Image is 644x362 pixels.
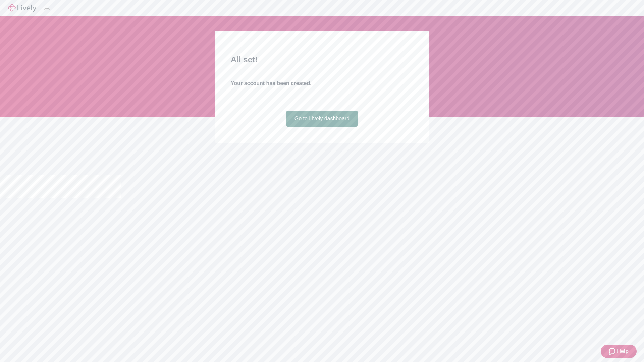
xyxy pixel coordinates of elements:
[609,347,617,355] svg: Zendesk support icon
[286,111,358,127] a: Go to Lively dashboard
[44,8,50,10] button: Log out
[617,347,629,355] span: Help
[231,54,413,66] h2: All set!
[8,4,36,12] img: Lively
[231,79,413,87] h4: Your account has been created.
[601,345,637,358] button: Zendesk support iconHelp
